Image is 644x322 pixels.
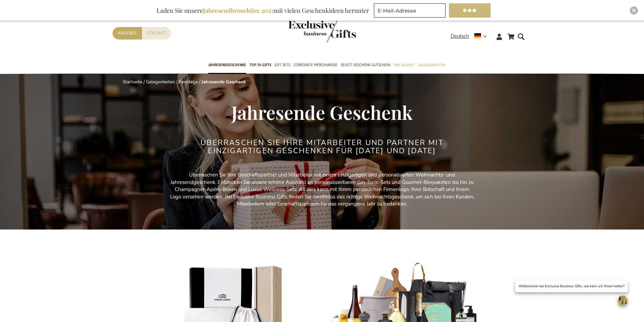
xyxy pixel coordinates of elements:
span: Gift Sets [275,61,290,69]
span: Deutsch [451,32,469,40]
a: Startseite [123,79,142,85]
h2: Überraschen Sie IHRE MITARBEITER UND PARTNER mit EINZIGARTIGEN Geschenken für [DATE] und [DATE] [195,139,449,155]
span: Corporate Merchandise [293,61,337,69]
a: store logo [288,20,322,43]
b: Jahresendbroschüre 2025 [203,6,274,15]
span: Jahresendgeschenke [208,61,246,69]
span: TOP 50 Gifts [249,61,271,69]
div: Close [630,6,638,15]
form: marketing offers and promotions [374,3,448,20]
span: Gelegenheiten [418,61,445,69]
a: Feiertage [179,79,198,85]
a: Angebot [113,27,142,39]
img: Close [632,8,636,12]
a: Contact [142,27,171,39]
div: Laden Sie unsere mit vielen Geschenkideen herunter [153,3,372,18]
img: Exclusive Business gifts logo [288,20,356,43]
strong: Jahresende Geschenk [201,79,246,85]
p: Überraschen Sie Ihre Geschäftspartner und Mitarbeiter mit einem einzigartigen und personalisierte... [170,171,474,208]
span: Jahresende Geschenk [231,100,413,125]
button: Jetzt Broschüre herunterladen [449,3,491,18]
div: Deutsch [451,32,491,40]
a: Gelegenheiten [146,79,175,85]
span: Pro Budget [393,61,414,69]
input: E-Mail-Adresse [374,3,446,18]
span: Select Geschenk Gutschein [341,61,390,69]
